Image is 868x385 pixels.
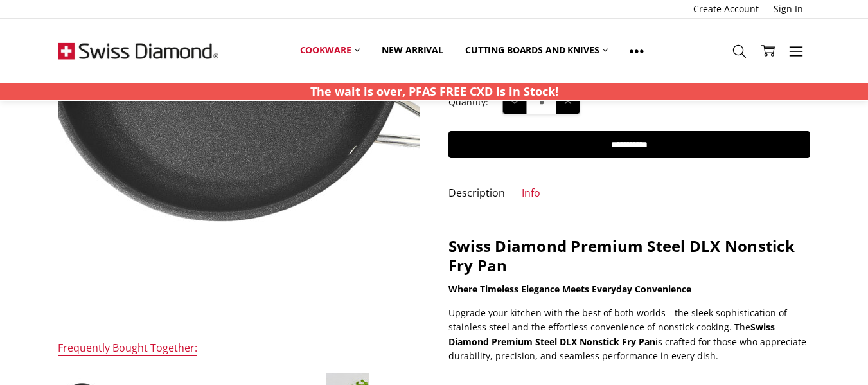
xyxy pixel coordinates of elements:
p: The wait is over, PFAS FREE CXD is in Stock! [310,83,558,100]
a: Show All [619,36,655,65]
a: New arrival [371,36,454,64]
a: Description [448,186,505,201]
strong: Where Timeless Elegance Meets Everyday Convenience [448,283,691,295]
a: Info [522,186,540,201]
strong: Swiss Diamond Premium Steel DLX Nonstick Fry Pan [448,235,795,276]
img: Free Shipping On Every Order [58,19,218,83]
a: Cutting boards and knives [454,36,619,64]
div: Frequently Bought Together: [58,341,197,356]
p: Upgrade your kitchen with the best of both worlds—the sleek sophistication of stainless steel and... [448,306,810,364]
a: Cookware [289,36,371,64]
strong: Swiss Diamond Premium Steel DLX Nonstick Fry Pan [448,321,775,347]
label: Quantity: [448,95,488,109]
